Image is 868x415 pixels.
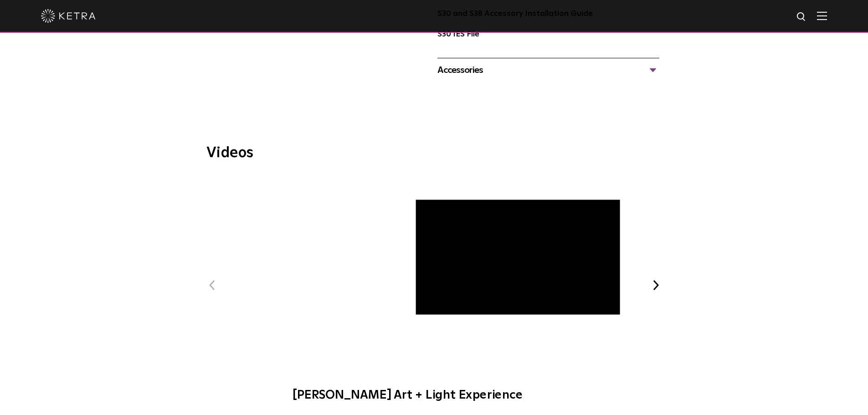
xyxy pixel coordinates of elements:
img: search icon [796,11,807,23]
h3: Videos [206,146,662,160]
img: ketra-logo-2019-white [41,9,96,23]
a: S30 IES File [437,31,479,38]
button: Next [650,279,662,291]
button: Previous [206,279,218,291]
img: Hamburger%20Nav.svg [817,11,827,20]
div: Accessories [437,63,659,77]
